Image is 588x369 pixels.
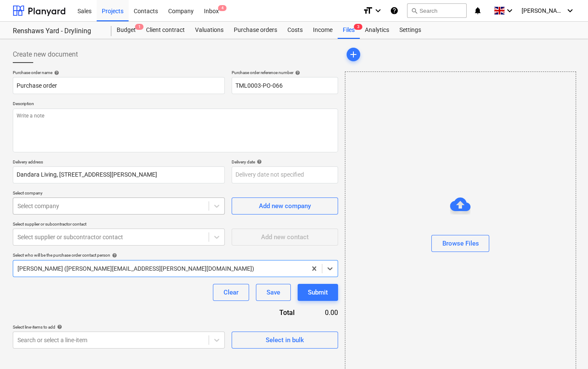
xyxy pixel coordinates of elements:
[232,332,338,349] button: Select in bulk
[232,159,338,165] div: Delivery date
[213,284,249,301] button: Clear
[13,159,225,166] p: Delivery address
[13,70,225,75] div: Purchase order name
[298,284,338,301] button: Submit
[232,77,338,94] input: Reference number
[110,253,117,258] span: help
[431,235,489,252] button: Browse Files
[13,166,225,183] input: Delivery address
[255,159,262,164] span: help
[348,49,359,60] span: add
[232,166,338,183] input: Delivery date not specified
[442,238,479,249] div: Browse Files
[282,22,308,39] a: Costs
[232,197,338,215] button: Add new company
[13,221,225,229] p: Select supplier or subcontractor contact
[112,22,141,39] a: Budget1
[267,287,280,298] div: Save
[13,49,78,60] span: Create new document
[52,70,59,75] span: help
[545,328,588,369] iframe: Chat Widget
[308,308,338,318] div: 0.00
[266,335,304,346] div: Select in bulk
[308,22,338,39] a: Income
[227,308,308,318] div: Total
[338,22,360,39] a: Files3
[293,70,300,75] span: help
[112,22,141,39] div: Budget
[218,5,227,11] span: 4
[141,22,190,39] a: Client contract
[229,22,282,39] a: Purchase orders
[135,24,143,30] span: 1
[55,324,62,329] span: help
[13,190,225,197] p: Select company
[13,252,338,258] div: Select who will be the purchase order contact person
[232,70,338,75] div: Purchase order reference number
[256,284,291,301] button: Save
[13,101,338,108] p: Description
[13,27,101,36] div: Renshaws Yard - Drylining
[13,324,225,330] div: Select line-items to add
[13,77,225,94] input: Document name
[308,287,328,298] div: Submit
[190,22,229,39] a: Valuations
[338,22,360,39] div: Files
[259,200,311,212] div: Add new company
[394,22,426,39] a: Settings
[224,287,238,298] div: Clear
[360,22,394,39] a: Analytics
[354,24,362,30] span: 3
